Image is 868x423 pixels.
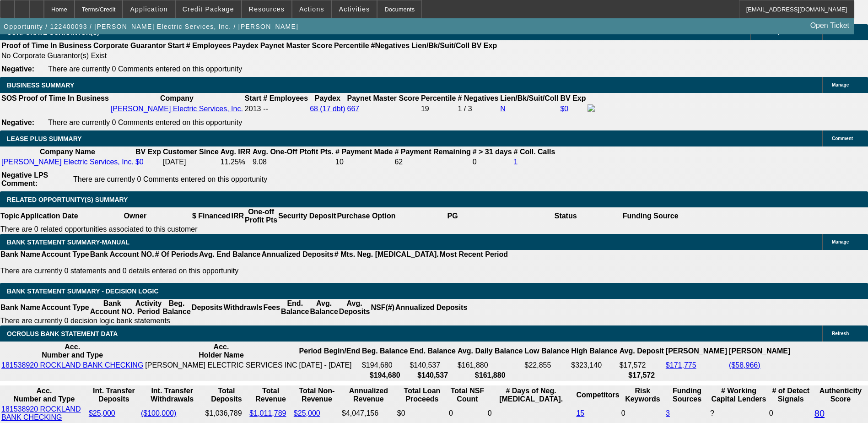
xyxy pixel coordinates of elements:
a: 181538920 ROCKLAND BANK CHECKING [1,405,81,421]
a: $1,011,789 [249,409,286,417]
a: $171,775 [666,361,696,369]
th: Beg. Balance [162,299,191,316]
th: Authenticity Score [814,386,867,404]
th: Competitors [576,386,620,404]
b: #Negatives [371,42,410,49]
b: Lien/Bk/Suit/Coll [500,94,558,102]
th: # Days of Neg. [MEDICAL_DATA]. [487,386,575,404]
th: Acc. Number and Type [1,386,87,404]
b: Percentile [334,42,369,49]
button: Resources [242,0,291,18]
b: # Employees [186,42,231,49]
b: # > 31 days [473,148,512,156]
b: # Coll. Calls [514,148,555,156]
td: $161,880 [457,361,523,370]
td: $1,036,789 [205,405,248,422]
th: Annualized Revenue [341,386,396,404]
th: Annualized Deposits [261,250,334,259]
span: Refresh [832,331,849,336]
th: Acc. Holder Name [145,342,297,360]
th: Avg. End Balance [199,250,261,259]
a: [PERSON_NAME] Electric Services, Inc. [111,105,243,113]
div: $4,047,156 [342,409,395,418]
th: Int. Transfer Deposits [88,386,140,404]
a: ($58,966) [729,361,760,369]
span: BUSINESS SUMMARY [7,81,74,89]
th: NSF(#) [370,299,395,316]
th: $ Financed [192,207,231,225]
img: facebook-icon.png [588,104,595,112]
th: Acc. Number and Type [1,342,144,360]
b: Paydex [233,42,259,49]
a: ($100,000) [141,409,176,417]
b: Start [245,94,261,102]
b: Corporate Guarantor [93,42,166,49]
b: Company [160,94,194,102]
b: BV Exp [135,148,161,156]
th: Funding Source [622,207,679,225]
td: 0 [472,157,512,167]
a: 181538920 ROCKLAND BANK CHECKING [1,361,143,369]
a: 3 [666,409,670,417]
a: $0 [560,105,568,113]
b: Negative: [1,65,34,73]
td: $140,537 [409,361,456,370]
th: Beg. Balance [361,342,408,360]
div: 19 [421,105,456,113]
a: 667 [347,105,360,113]
b: # Employees [263,94,308,102]
b: Paynet Master Score [260,42,332,49]
th: Application Date [20,207,78,225]
th: $194,680 [361,371,408,380]
th: PG [396,207,509,225]
a: [PERSON_NAME] Electric Services, Inc. [1,158,134,166]
span: BANK STATEMENT SUMMARY-MANUAL [7,239,129,246]
th: SOS [1,94,17,103]
b: Negative LPS Comment: [1,171,48,187]
td: 0 [769,405,813,422]
th: $17,572 [619,371,664,380]
a: 1 [514,158,518,166]
span: There are currently 0 Comments entered on this opportunity [48,65,242,73]
th: Risk Keywords [621,386,664,404]
button: Credit Package [176,0,241,18]
a: $25,000 [89,409,115,417]
td: [PERSON_NAME] ELECTRIC SERVICES INC [145,361,297,370]
th: Purchase Option [336,207,396,225]
span: Activities [339,5,370,13]
button: Actions [292,0,331,18]
th: One-off Profit Pts [244,207,278,225]
td: 0 [448,405,486,422]
th: # Mts. Neg. [MEDICAL_DATA]. [334,250,439,259]
b: Customer Since [163,148,219,156]
b: # Negatives [458,94,498,102]
th: Total Loan Proceeds [397,386,447,404]
span: Bank Statement Summary - Decision Logic [7,287,159,295]
td: $0 [397,405,447,422]
td: 0 [621,405,664,422]
th: # of Detect Signals [769,386,813,404]
th: Avg. Daily Balance [457,342,523,360]
a: 15 [576,409,584,417]
th: Withdrawls [223,299,263,316]
a: 68 (17 dbt) [310,105,345,113]
button: Activities [332,0,377,18]
th: $140,537 [409,371,456,380]
a: Open Ticket [807,18,853,33]
span: Application [130,5,167,13]
th: [PERSON_NAME] [665,342,728,360]
b: Start [167,42,184,49]
th: Avg. Balance [309,299,338,316]
b: Lien/Bk/Suit/Coll [411,42,469,49]
span: Manage [832,239,849,244]
th: Most Recent Period [439,250,508,259]
th: Account Type [41,250,90,259]
th: IRR [231,207,244,225]
td: $194,680 [361,361,408,370]
td: No Corporate Guarantor(s) Exist [1,51,501,60]
th: Avg. Deposit [619,342,664,360]
th: Bank Account NO. [90,250,155,259]
b: Percentile [421,94,456,102]
span: Opportunity / 122400093 / [PERSON_NAME] Electric Services, Inc. / [PERSON_NAME] [4,23,298,30]
td: 0 [487,405,575,422]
